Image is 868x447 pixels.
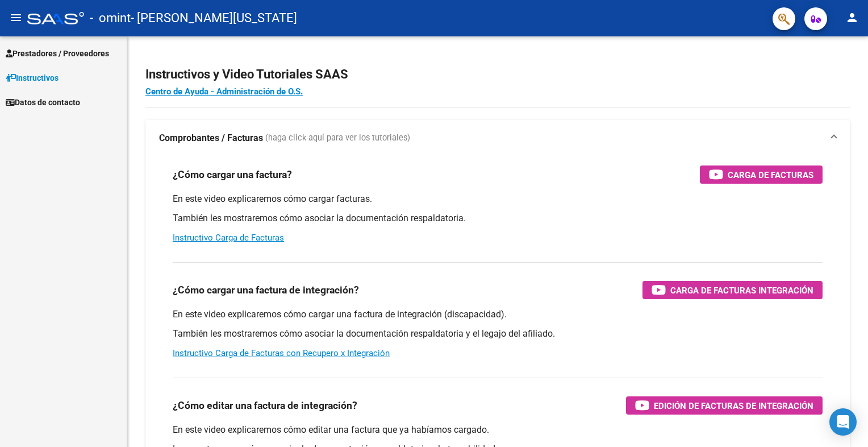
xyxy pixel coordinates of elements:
span: Prestadores / Proveedores [6,47,109,60]
span: - [PERSON_NAME][US_STATE] [131,6,297,31]
span: (haga click aquí para ver los tutoriales) [265,132,410,144]
div: Open Intercom Messenger [829,408,857,436]
strong: Comprobantes / Facturas [159,132,263,144]
a: Instructivo Carga de Facturas con Recupero x Integración [173,348,390,358]
h2: Instructivos y Video Tutoriales SAAS [145,64,850,85]
p: En este video explicaremos cómo cargar una factura de integración (discapacidad). [173,308,823,321]
button: Carga de Facturas Integración [642,281,823,299]
h3: ¿Cómo cargar una factura? [173,167,292,183]
a: Centro de Ayuda - Administración de O.S. [145,86,303,97]
span: Datos de contacto [6,96,80,109]
button: Edición de Facturas de integración [626,396,823,415]
p: También les mostraremos cómo asociar la documentación respaldatoria y el legajo del afiliado. [173,328,823,340]
p: En este video explicaremos cómo editar una factura que ya habíamos cargado. [173,424,823,436]
mat-expansion-panel-header: Comprobantes / Facturas (haga click aquí para ver los tutoriales) [145,120,850,156]
mat-icon: menu [9,11,23,24]
h3: ¿Cómo editar una factura de integración? [173,398,357,413]
p: En este video explicaremos cómo cargar facturas. [173,193,823,205]
a: Instructivo Carga de Facturas [173,233,284,243]
span: Instructivos [6,72,59,84]
span: Carga de Facturas [728,168,813,182]
span: - omint [90,6,131,31]
span: Carga de Facturas Integración [670,283,813,297]
p: También les mostraremos cómo asociar la documentación respaldatoria. [173,212,823,225]
h3: ¿Cómo cargar una factura de integración? [173,282,359,298]
button: Carga de Facturas [700,165,823,184]
span: Edición de Facturas de integración [654,399,813,413]
mat-icon: person [845,11,859,24]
